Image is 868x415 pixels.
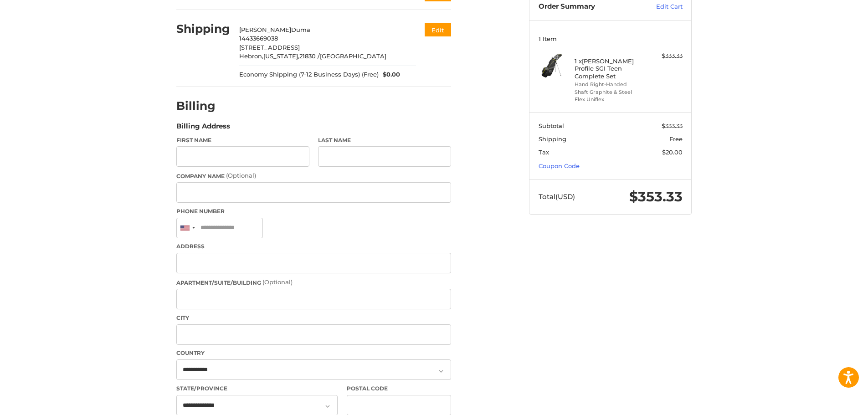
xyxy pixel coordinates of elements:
li: Hand Right-Handed [575,81,644,88]
a: Coupon Code [539,162,580,169]
span: Hebron, [239,52,263,60]
small: (Optional) [262,278,293,286]
span: [PERSON_NAME] [239,26,291,33]
span: 21830 / [299,52,320,60]
span: [US_STATE], [263,52,299,60]
a: Edit Cart [637,2,683,11]
span: [GEOGRAPHIC_DATA] [320,52,386,60]
label: Address [176,242,451,251]
span: Shipping [539,135,566,143]
h3: Order Summary [539,2,637,11]
span: Free [669,135,683,143]
button: Edit [425,23,451,36]
span: 14433669038 [239,35,278,42]
span: Tax [539,149,549,156]
div: United States: +1 [177,218,198,238]
li: Flex Uniflex [575,96,644,103]
label: First Name [176,136,309,144]
label: Postal Code [347,384,452,393]
h4: 1 x [PERSON_NAME] Profile SGI Teen Complete Set [575,57,644,80]
label: State/Province [176,384,338,393]
span: $0.00 [379,70,401,79]
span: $353.33 [629,188,683,205]
label: Company Name [176,171,451,180]
h2: Billing [176,99,230,113]
span: [STREET_ADDRESS] [239,44,300,51]
h3: 1 Item [539,35,683,42]
span: Total (USD) [539,192,575,201]
label: Phone Number [176,207,451,215]
span: Economy Shipping (7-12 Business Days) (Free) [239,70,379,79]
h2: Shipping [176,22,230,36]
label: Apartment/Suite/Building [176,278,451,287]
span: $20.00 [662,149,683,156]
li: Shaft Graphite & Steel [575,88,644,96]
label: Country [176,349,451,357]
small: (Optional) [226,172,256,179]
span: Subtotal [539,122,564,129]
span: $333.33 [662,122,683,129]
label: Last Name [318,136,451,144]
legend: Billing Address [176,121,230,136]
div: $333.33 [647,51,683,61]
span: Duma [291,26,310,33]
label: City [176,314,451,322]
